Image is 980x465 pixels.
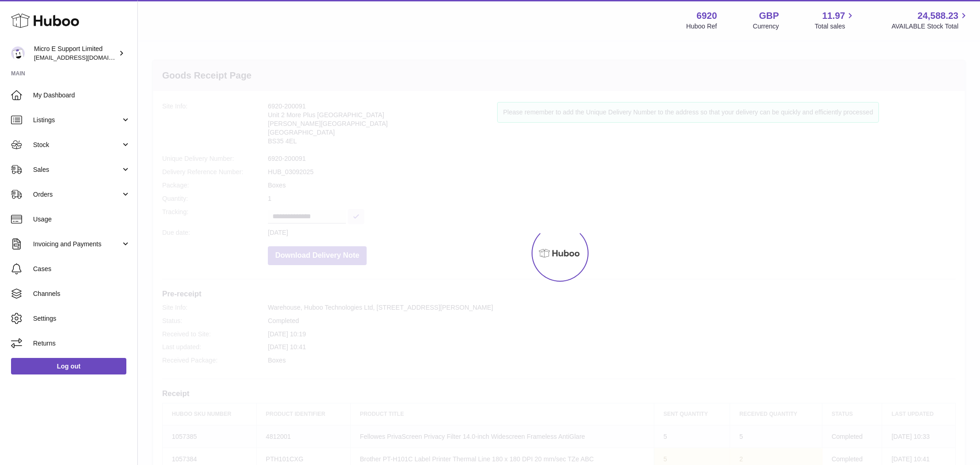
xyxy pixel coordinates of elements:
span: 11.97 [822,10,845,22]
img: internalAdmin-6920@internal.huboo.com [11,46,25,60]
span: Usage [33,215,130,224]
span: Channels [33,289,130,298]
div: Currency [753,22,779,31]
span: Sales [33,165,121,174]
span: Cases [33,265,130,273]
a: 11.97 Total sales [815,10,855,31]
span: [EMAIL_ADDRESS][DOMAIN_NAME] [34,54,135,61]
span: Invoicing and Payments [33,240,121,249]
strong: 6920 [697,10,717,22]
span: Total sales [815,22,855,31]
span: Orders [33,190,121,199]
a: Log out [11,358,126,374]
strong: GBP [759,10,779,22]
span: Settings [33,314,130,323]
div: Huboo Ref [686,22,717,31]
div: Micro E Support Limited [34,45,117,62]
span: AVAILABLE Stock Total [891,22,969,31]
span: My Dashboard [33,91,130,100]
span: Returns [33,339,130,348]
span: 24,588.23 [918,10,958,22]
a: 24,588.23 AVAILABLE Stock Total [891,10,969,31]
span: Stock [33,141,121,149]
span: Listings [33,116,121,125]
